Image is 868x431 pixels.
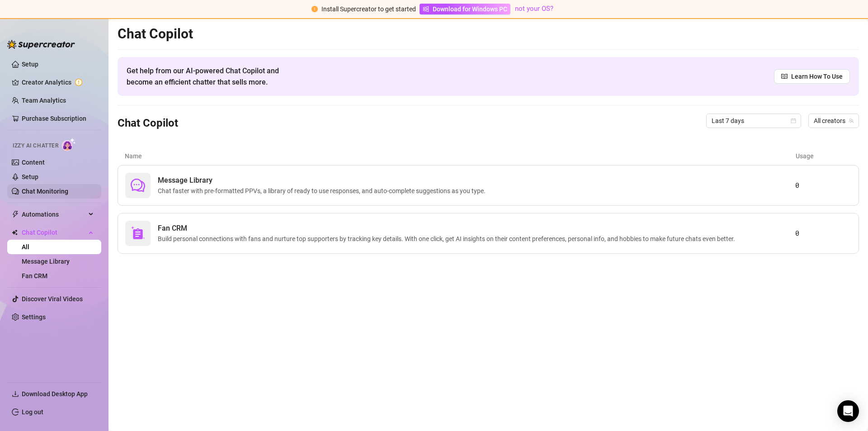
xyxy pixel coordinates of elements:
[849,118,854,123] span: team
[7,40,75,49] img: logo-BBDzfeDw.svg
[22,390,88,398] span: Download Desktop App
[22,295,83,303] a: Discover Viral Videos
[127,65,301,88] span: Get help from our AI-powered Chat Copilot and become an efficient chatter that sells more.
[796,151,852,161] article: Usage
[158,223,739,234] span: Fan CRM
[131,178,145,193] span: comment
[22,225,86,240] span: Chat Copilot
[795,180,851,191] article: 0
[158,175,489,186] span: Message Library
[22,243,29,251] a: All
[13,142,58,150] span: Izzy AI Chatter
[118,116,178,131] h3: Chat Copilot
[22,173,38,180] a: Setup
[22,61,38,68] a: Setup
[62,138,76,151] img: AI Chatter
[420,4,510,14] a: Download for Windows PC
[791,71,843,81] span: Learn How To Use
[22,258,70,265] a: Message Library
[12,229,18,236] img: Chat Copilot
[22,272,47,279] a: Fan CRM
[12,211,19,218] span: thunderbolt
[22,111,94,126] a: Purchase Subscription
[795,228,851,239] article: 0
[814,114,854,128] span: All creators
[22,408,43,416] a: Log out
[433,4,507,14] span: Download for Windows PC
[22,207,86,222] span: Automations
[118,25,859,43] h2: Chat Copilot
[712,114,796,128] span: Last 7 days
[781,73,788,80] span: read
[22,159,45,166] a: Content
[423,6,429,12] span: windows
[791,118,796,123] span: calendar
[774,69,850,84] a: Learn How To Use
[22,313,46,321] a: Settings
[158,186,489,196] span: Chat faster with pre-formatted PPVs, a library of ready to use responses, and auto-complete sugge...
[22,97,66,104] a: Team Analytics
[321,5,416,13] span: Install Supercreator to get started
[311,6,318,12] span: exclamation-circle
[125,151,796,161] article: Name
[158,234,739,244] span: Build personal connections with fans and nurture top supporters by tracking key details. With one...
[22,188,68,195] a: Chat Monitoring
[12,390,19,398] span: download
[131,226,145,241] img: svg%3e
[837,400,859,422] div: Open Intercom Messenger
[22,75,94,90] a: Creator Analytics exclamation-circle
[515,5,553,13] a: not your OS?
